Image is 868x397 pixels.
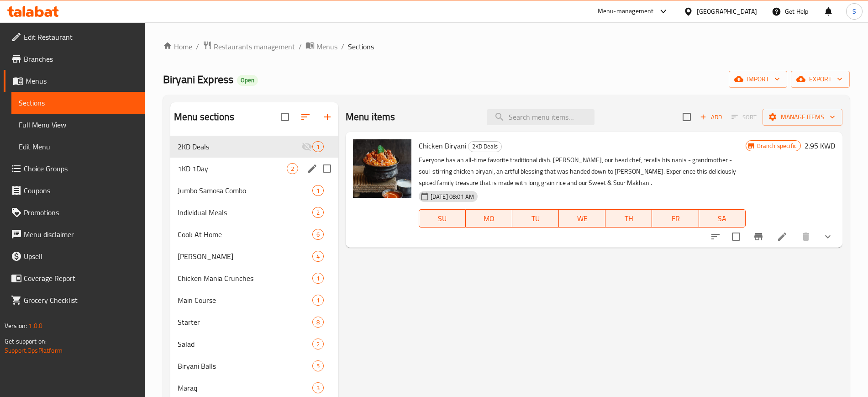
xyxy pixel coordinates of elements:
[312,141,324,152] div: items
[4,48,145,70] a: Branches
[312,251,324,262] div: items
[313,252,323,261] span: 4
[652,209,699,228] button: FR
[170,180,338,201] div: Jumbo Samosa Combo1
[487,109,594,125] input: search
[466,209,512,228] button: MO
[4,245,145,267] a: Upsell
[798,74,842,85] span: export
[313,340,323,349] span: 2
[353,139,411,198] img: Chicken Biryani
[24,229,137,240] span: Menu disclaimer
[11,136,145,158] a: Edit Menu
[19,141,137,152] span: Edit Menu
[4,201,145,223] a: Promotions
[178,382,312,393] span: Maraq
[24,251,137,262] span: Upsell
[427,192,478,201] span: [DATE] 08:01 AM
[4,70,145,92] a: Menus
[163,69,233,90] span: Biryani Express
[312,339,324,349] div: items
[609,212,648,225] span: TH
[312,229,324,240] div: items
[301,141,312,152] svg: Inactive section
[170,333,338,355] div: Salad2
[4,26,145,48] a: Edit Restaurant
[763,109,842,126] button: Manage items
[305,162,319,175] button: edit
[468,141,502,152] div: 2KD Deals
[747,226,769,248] button: Branch-specific-item
[19,97,137,108] span: Sections
[170,289,338,311] div: Main Course1
[170,136,338,158] div: 2KD Deals1
[19,119,137,130] span: Full Menu View
[598,6,654,17] div: Menu-management
[341,41,344,52] li: /
[316,41,337,52] span: Menus
[178,339,312,349] span: Salad
[237,75,258,86] div: Open
[178,251,312,262] span: [PERSON_NAME]
[174,110,234,124] h2: Menu sections
[178,295,312,306] span: Main Course
[163,41,850,53] nav: breadcrumb
[178,360,312,371] div: Biryani Balls
[699,112,723,122] span: Add
[170,201,338,223] div: Individual Meals2
[419,154,746,189] p: Everyone has an all-time favorite traditional dish. [PERSON_NAME], our head chef, recalls his nan...
[697,6,757,16] div: [GEOGRAPHIC_DATA]
[163,41,192,52] a: Home
[316,106,338,128] button: Add section
[196,41,199,52] li: /
[419,139,466,153] span: Chicken Biryani
[313,362,323,371] span: 5
[24,53,137,64] span: Branches
[313,384,323,392] span: 3
[312,360,324,371] div: items
[313,143,323,151] span: 1
[24,32,137,42] span: Edit Restaurant
[11,114,145,136] a: Full Menu View
[4,267,145,289] a: Coverage Report
[5,320,27,332] span: Version:
[178,185,312,196] span: Jumbo Samosa Combo
[178,163,287,174] span: 1KD 1Day
[795,226,817,248] button: delete
[770,111,835,123] span: Manage items
[287,164,298,173] span: 2
[178,317,312,328] span: Starter
[852,6,856,16] span: S
[677,107,696,127] span: Select section
[26,75,137,86] span: Menus
[275,107,295,127] span: Select all sections
[312,185,324,196] div: items
[423,212,462,225] span: SU
[214,41,295,52] span: Restaurants management
[516,212,555,225] span: TU
[24,295,137,306] span: Grocery Checklist
[512,209,559,228] button: TU
[817,226,839,248] button: show more
[299,41,302,52] li: /
[726,227,746,246] span: Select to update
[419,209,466,228] button: SU
[805,139,835,152] h6: 2.95 KWD
[729,71,787,88] button: import
[348,41,374,52] span: Sections
[313,230,323,239] span: 6
[295,106,316,128] span: Sort sections
[4,180,145,201] a: Coupons
[178,273,312,284] span: Chicken Mania Crunches
[170,355,338,377] div: Biryani Balls5
[5,335,47,347] span: Get support on:
[696,110,726,124] span: Add item
[178,229,312,240] span: Cook At Home
[703,212,742,225] span: SA
[4,158,145,180] a: Choice Groups
[559,209,605,228] button: WE
[287,163,298,174] div: items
